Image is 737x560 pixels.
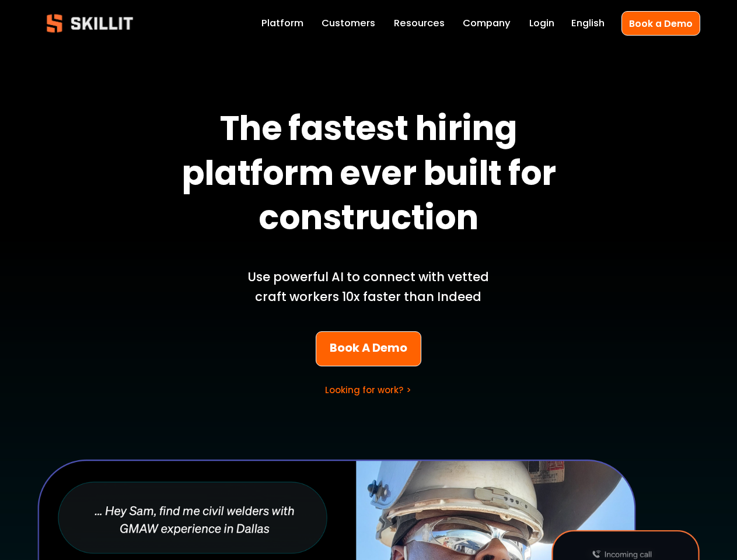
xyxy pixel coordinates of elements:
span: English [571,16,605,31]
a: Looking for work? > [325,384,411,396]
a: Login [529,15,554,32]
img: Skillit [37,6,143,41]
strong: The fastest hiring platform ever built for construction [181,103,563,250]
a: folder dropdown [394,15,445,32]
a: Company [463,15,511,32]
div: language picker [571,15,605,32]
a: Book A Demo [316,331,421,366]
a: Platform [261,15,303,32]
a: Book a Demo [621,11,700,35]
a: Customers [322,15,375,32]
p: Use powerful AI to connect with vetted craft workers 10x faster than Indeed [232,267,505,307]
span: Resources [394,16,445,31]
